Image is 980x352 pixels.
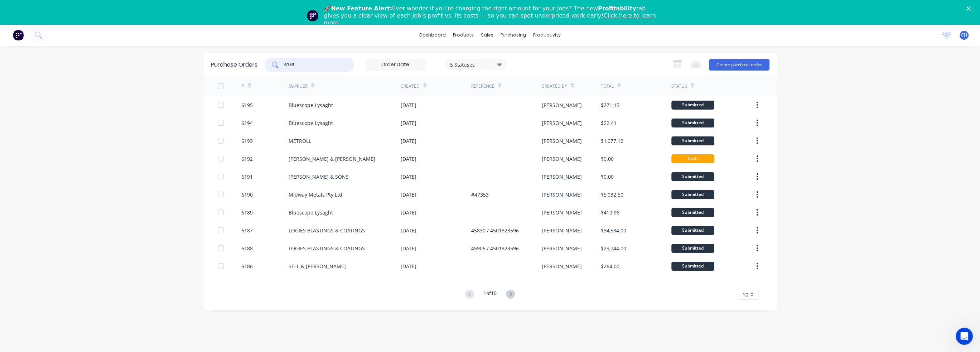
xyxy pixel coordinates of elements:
[483,289,497,300] div: 1 of 10
[601,83,614,90] div: Total
[324,5,662,26] div: 🚀 Ever wonder if you’re charging the right amount for your jobs? The new tab gives you a clear vi...
[289,173,349,180] div: [PERSON_NAME] & SONS
[241,262,253,270] div: 6186
[401,137,416,145] div: [DATE]
[289,119,333,127] div: Bluescope Lysaght
[241,101,253,109] div: 6195
[401,83,420,90] div: Created
[542,191,582,198] div: [PERSON_NAME]
[542,209,582,216] div: [PERSON_NAME]
[449,30,477,40] div: products
[671,244,714,253] div: Submitted
[671,136,714,145] div: Submitted
[289,227,365,234] div: LOGIES BLASTINGS & COATINGS
[471,227,519,234] div: 45830 / 4501823596
[542,245,582,252] div: [PERSON_NAME]
[289,209,333,216] div: Bluescope Lysaght
[743,291,748,298] span: 10
[289,137,311,145] div: METROLL
[477,30,497,40] div: sales
[542,119,582,127] div: [PERSON_NAME]
[284,61,343,68] input: Search purchase orders...
[401,262,416,270] div: [DATE]
[401,155,416,163] div: [DATE]
[307,10,318,21] img: Profile image for Team
[542,173,582,180] div: [PERSON_NAME]
[13,30,24,40] img: Factory
[401,227,416,234] div: [DATE]
[601,119,617,127] div: $22.41
[601,137,623,145] div: $1,077.12
[601,155,614,163] div: $0.00
[241,245,253,252] div: 6188
[956,328,973,345] iframe: Intercom live chat
[241,137,253,145] div: 6193
[324,12,656,26] a: Click here to learn more.
[601,209,619,216] div: $410.96
[601,227,626,234] div: $34,584.00
[671,101,714,110] div: Submitted
[289,245,365,252] div: LOGIES BLASTINGS & COATINGS
[671,190,714,199] div: Submitted
[542,227,582,234] div: [PERSON_NAME]
[542,155,582,163] div: [PERSON_NAME]
[961,32,967,38] span: CH
[289,191,342,198] div: Midway Metals Pty Ltd
[416,30,449,40] a: dashboard
[241,209,253,216] div: 6189
[471,191,489,198] div: #47353
[601,173,614,180] div: $0.00
[671,208,714,217] div: Submitted
[671,262,714,271] div: Submitted
[241,191,253,198] div: 6190
[401,245,416,252] div: [DATE]
[450,61,501,68] div: 5 Statuses
[601,191,623,198] div: $5,032.50
[331,5,392,12] b: New Feature Alert:
[289,262,346,270] div: SELL & [PERSON_NAME]
[709,59,769,71] button: Create purchase order
[241,155,253,163] div: 6192
[601,245,626,252] div: $29,744.00
[530,30,564,40] div: productivity
[671,154,714,163] div: Draft
[289,155,375,163] div: [PERSON_NAME] & [PERSON_NAME]
[401,173,416,180] div: [DATE]
[401,119,416,127] div: [DATE]
[542,101,582,109] div: [PERSON_NAME]
[542,83,567,90] div: Created By
[671,83,687,90] div: Status
[601,101,619,109] div: $271.15
[401,209,416,216] div: [DATE]
[289,83,308,90] div: Supplier
[671,119,714,127] div: Submitted
[471,245,519,252] div: 45906 / 4501823596
[401,101,416,109] div: [DATE]
[598,5,636,12] b: Profitability
[289,101,333,109] div: Bluescope Lysaght
[671,172,714,181] div: Submitted
[542,262,582,270] div: [PERSON_NAME]
[497,30,530,40] div: purchasing
[365,59,425,70] input: Order Date
[601,262,619,270] div: $264.00
[401,191,416,198] div: [DATE]
[211,61,257,69] div: Purchase Orders
[471,83,494,90] div: Reference
[542,137,582,145] div: [PERSON_NAME]
[241,119,253,127] div: 6194
[241,227,253,234] div: 6187
[241,83,244,90] div: #
[966,6,974,11] div: Close
[671,226,714,235] div: Submitted
[241,173,253,180] div: 6191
